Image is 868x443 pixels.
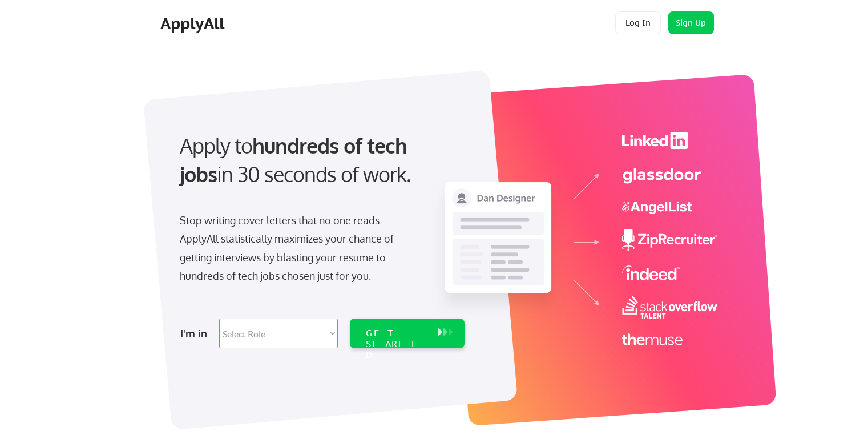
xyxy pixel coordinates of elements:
div: ApplyAll [160,14,228,33]
div: I'm in [180,324,212,343]
strong: hundreds of tech jobs [180,132,412,187]
button: Sign Up [668,11,714,34]
div: Stop writing cover letters that no one reads. ApplyAll statistically maximizes your chance of get... [180,211,414,285]
button: Log In [615,11,661,34]
div: GET STARTED [366,328,427,361]
div: Apply to in 30 seconds of work. [180,131,460,189]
